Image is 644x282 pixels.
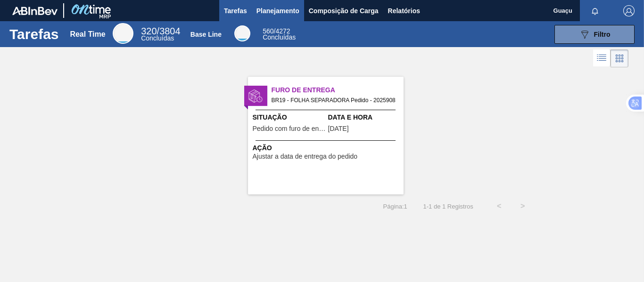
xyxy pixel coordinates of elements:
[248,89,263,103] img: status
[421,203,473,210] span: 1 - 1 de 1 Registros
[309,5,379,16] span: Composição de Carga
[580,4,610,17] button: Notificações
[611,49,628,67] div: Visão em Cards
[263,27,273,35] span: 560
[272,85,404,95] span: Furo de Entrega
[253,143,401,153] span: Ação
[328,125,349,132] span: 28/09/2025,
[623,5,635,16] img: Logout
[113,23,133,44] div: Real Time
[141,26,180,36] span: / 3804
[594,31,611,38] span: Filtro
[263,27,290,35] span: / 4272
[487,194,511,218] button: <
[253,113,326,122] span: Situação
[224,5,247,16] span: Tarefas
[272,95,396,105] span: BR19 - FOLHA SEPARADORA Pedido - 2025908
[263,33,296,41] span: Concluídas
[234,25,250,41] div: Base Line
[328,113,401,122] span: Data e Hora
[383,203,407,210] span: Página : 1
[9,29,59,40] h1: Tarefas
[141,34,174,42] span: Concluídas
[554,25,635,44] button: Filtro
[593,49,611,67] div: Visão em Lista
[256,5,299,16] span: Planejamento
[263,28,296,40] div: Base Line
[141,26,157,36] span: 320
[253,125,326,132] span: Pedido com furo de entrega
[141,27,180,41] div: Real Time
[253,153,358,160] span: Ajustar a data de entrega do pedido
[511,194,535,218] button: >
[190,31,222,38] div: Base Line
[388,5,420,16] span: Relatórios
[12,7,58,15] img: TNhmsLtSVTkK8tSr43FrP2fwEKptu5GPRR3wAAAABJRU5ErkJggg==
[70,30,105,39] div: Real Time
